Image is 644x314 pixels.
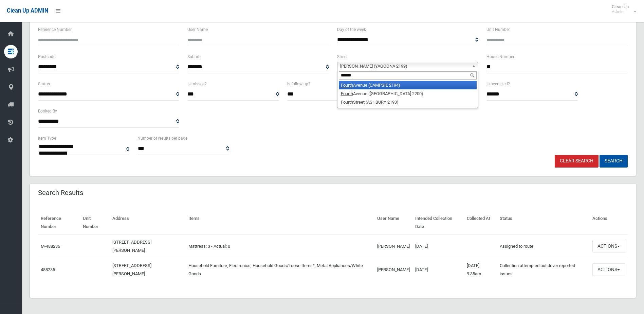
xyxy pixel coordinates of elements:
[486,26,510,33] label: Unit Number
[187,53,201,60] label: Suburb
[612,9,629,14] small: Admin
[7,7,48,14] span: Clean Up ADMIN
[592,240,625,252] button: Actions
[187,80,207,88] label: Is missed?
[41,244,60,249] a: M-488236
[464,211,497,234] th: Collected At
[486,80,510,88] label: Is oversized?
[112,263,151,276] a: [STREET_ADDRESS][PERSON_NAME]
[412,234,464,258] td: [DATE]
[341,91,353,96] em: Fourth
[486,53,514,60] label: House Number
[337,53,348,60] label: Street
[186,258,375,281] td: Household Furniture, Electronics, Household Goods/Loose Items*, Metal Appliances/White Goods
[340,62,469,70] span: [PERSON_NAME] (YAGOONA 2199)
[555,155,599,168] a: Clear Search
[412,211,464,234] th: Intended Collection Date
[374,258,412,281] td: [PERSON_NAME]
[341,83,353,88] em: Fourth
[186,234,375,258] td: Mattress: 3 - Actual: 0
[464,258,497,281] td: [DATE] 9:35am
[339,81,477,89] li: Avenue (CAMPSIE 2194)
[339,98,477,106] li: Street (ASHBURY 2193)
[38,211,80,234] th: Reference Number
[38,26,72,33] label: Reference Number
[374,211,412,234] th: User Name
[412,258,464,281] td: [DATE]
[497,258,590,281] td: Collection attempted but driver reported issues
[80,211,110,234] th: Unit Number
[38,107,57,115] label: Booked By
[592,263,625,276] button: Actions
[186,211,375,234] th: Items
[187,26,208,33] label: User Name
[41,267,55,272] a: 488235
[38,135,56,142] label: Item Type
[38,53,55,60] label: Postcode
[30,186,91,199] header: Search Results
[497,211,590,234] th: Status
[112,240,151,253] a: [STREET_ADDRESS][PERSON_NAME]
[337,26,366,33] label: Day of the week
[339,89,477,98] li: Avenue ([GEOGRAPHIC_DATA] 2200)
[110,211,186,234] th: Address
[287,80,310,88] label: Is follow up?
[590,211,628,234] th: Actions
[600,155,628,168] button: Search
[38,80,50,88] label: Status
[341,100,353,105] em: Fourth
[137,135,187,142] label: Number of results per page
[374,234,412,258] td: [PERSON_NAME]
[608,4,636,14] span: Clean Up
[497,234,590,258] td: Assigned to route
